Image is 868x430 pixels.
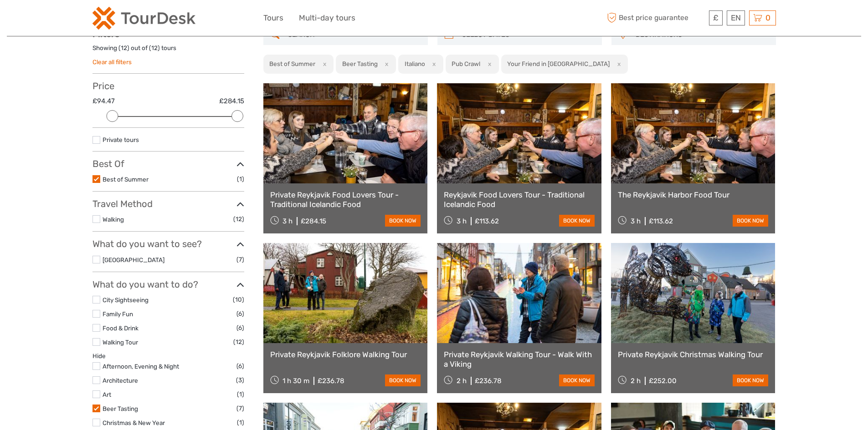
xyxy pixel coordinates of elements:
[385,374,421,386] a: book now
[649,377,677,385] div: £252.00
[457,217,467,225] span: 3 h
[379,59,391,69] button: x
[236,323,244,333] span: (6)
[282,217,293,225] span: 3 h
[282,377,309,385] span: 1 h 30 m
[727,10,745,25] div: EN
[764,13,772,22] span: 0
[559,374,595,386] a: book now
[605,10,707,25] span: Best price guarantee
[151,44,158,52] label: 12
[103,136,139,143] a: Private tours
[452,60,480,67] h2: Pub Crawl
[318,377,344,385] div: £236.78
[105,14,116,25] button: Open LiveChat chat widget
[631,377,641,385] span: 2 h
[92,81,244,91] h3: Price
[475,377,502,385] div: £236.78
[103,419,165,426] a: Christmas & New Year
[482,59,494,69] button: x
[92,238,244,249] h3: What do you want to see?
[103,324,139,332] a: Food & Drink
[92,44,244,58] div: Showing ( ) out of ( ) tours
[92,58,132,66] a: Clear all filters
[618,190,769,199] a: The Reykjavik Harbor Food Tour
[444,190,595,209] a: Reykjavik Food Lovers Tour - Traditional Icelandic Food
[13,16,103,23] p: We're away right now. Please check back later!
[103,377,138,384] a: Architecture
[219,96,244,106] label: £284.15
[559,215,595,227] a: book now
[649,217,673,225] div: £113.62
[103,339,138,346] a: Walking Tour
[92,279,244,290] h3: What do you want to do?
[103,310,133,318] a: Family Fun
[457,377,467,385] span: 2 h
[317,59,329,69] button: x
[103,363,179,370] a: Afternoon, Evening & Night
[92,158,244,169] h3: Best Of
[237,174,244,184] span: (1)
[237,417,244,428] span: (1)
[121,44,127,52] label: 12
[103,176,149,183] a: Best of Summer
[236,309,244,319] span: (6)
[103,296,149,304] a: City Sightseeing
[270,190,421,209] a: Private Reykjavik Food Lovers Tour - Traditional Icelandic Food
[92,96,115,106] label: £94.47
[263,11,283,25] a: Tours
[301,217,326,225] div: £284.15
[405,60,425,67] h2: Italiano
[631,217,641,225] span: 3 h
[475,217,499,225] div: £113.62
[236,375,244,385] span: (3)
[103,391,111,398] a: Art
[103,256,164,263] a: [GEOGRAPHIC_DATA]
[92,7,195,30] img: 2254-3441b4b5-4e5f-4d00-b396-31f1d84a6ebf_logo_small.png
[270,350,421,359] a: Private Reykjavik Folklore Walking Tour
[103,405,138,412] a: Beer Tasting
[426,59,439,69] button: x
[507,60,610,67] h2: Your Friend in [GEOGRAPHIC_DATA]
[713,13,719,22] span: £
[92,198,244,209] h3: Travel Method
[236,403,244,414] span: (7)
[299,11,355,25] a: Multi-day tours
[342,60,378,67] h2: Beer Tasting
[733,215,768,227] a: book now
[233,214,244,224] span: (12)
[236,254,244,265] span: (7)
[269,60,315,67] h2: Best of Summer
[233,294,244,305] span: (10)
[103,216,124,223] a: Walking
[611,59,623,69] button: x
[236,361,244,371] span: (6)
[618,350,769,359] a: Private Reykjavik Christmas Walking Tour
[92,28,119,39] strong: Filters
[385,215,421,227] a: book now
[237,389,244,400] span: (1)
[733,374,768,386] a: book now
[444,350,595,369] a: Private Reykjavik Walking Tour - Walk With a Viking
[92,352,106,359] a: Hide
[233,337,244,347] span: (12)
